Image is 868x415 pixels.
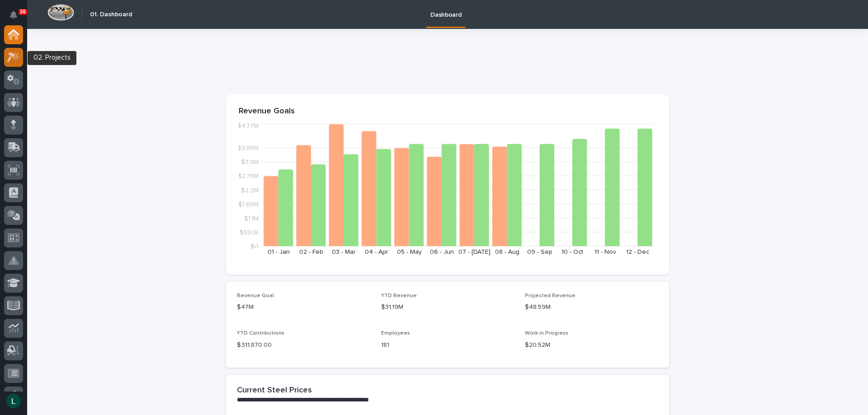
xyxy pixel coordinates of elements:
[561,249,583,255] text: 10 - Oct
[495,249,519,255] text: 08 - Aug
[238,173,259,179] tspan: $2.75M
[525,303,658,312] p: $48.59M
[240,229,259,235] tspan: $550K
[241,187,259,193] tspan: $2.2M
[47,4,74,21] img: Workspace Logo
[241,159,259,165] tspan: $3.3M
[525,340,658,350] p: $20.52M
[237,145,259,151] tspan: $3.85M
[626,249,649,255] text: 12 - Dec
[4,5,23,24] button: Notifications
[237,331,284,336] span: YTD Contributions
[237,386,312,396] h2: Current Steel Prices
[250,243,259,250] tspan: $0
[381,331,410,336] span: Employees
[237,303,370,312] p: $47M
[365,249,388,255] text: 04 - Apr
[525,331,568,336] span: Work in Progress
[381,303,514,312] p: $31.19M
[299,249,323,255] text: 02 - Feb
[238,201,259,207] tspan: $1.65M
[525,293,576,298] span: Projected Revenue
[90,11,132,19] h2: 01. Dashboard
[594,249,616,255] text: 11 - Nov
[527,249,552,255] text: 09 - Sep
[237,340,370,350] p: $ 311,870.00
[381,293,417,298] span: YTD Revenue
[237,123,259,129] tspan: $4.77M
[239,107,656,117] p: Revenue Goals
[332,249,356,255] text: 03 - Mar
[20,9,26,15] p: 36
[458,249,491,255] text: 07 - [DATE]
[397,249,422,255] text: 05 - May
[381,340,514,350] p: 181
[11,11,23,25] div: Notifications36
[430,249,454,255] text: 06 - Jun
[268,249,290,255] text: 01 - Jan
[244,215,259,221] tspan: $1.1M
[237,293,274,298] span: Revenue Goal
[4,392,23,410] button: users-avatar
